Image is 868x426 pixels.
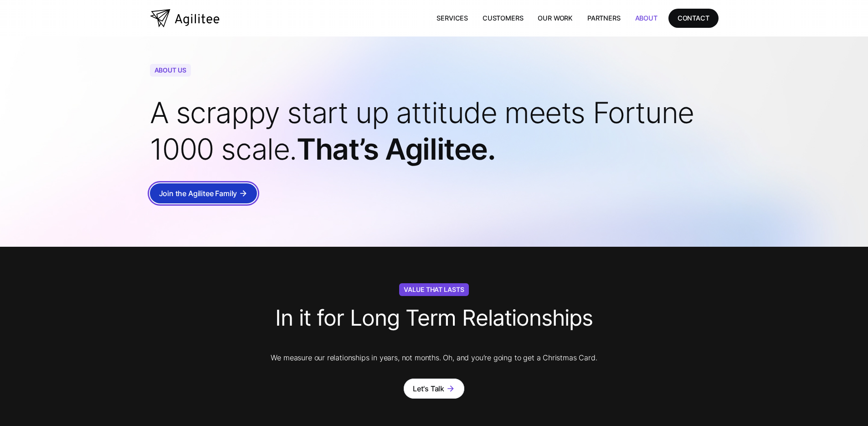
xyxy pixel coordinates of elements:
a: Our Work [530,9,580,27]
a: About [628,9,665,27]
div: Join the Agilitee Family [159,187,237,200]
div: CONTACT [678,12,709,24]
h1: That’s Agilitee. [150,94,719,167]
a: Let's Talkarrow_forward [404,379,464,399]
a: Join the Agilitee Familyarrow_forward [150,183,257,203]
div: arrow_forward [446,384,455,393]
a: home [150,9,220,27]
div: About Us [150,64,191,77]
a: CONTACT [668,9,719,27]
h3: In it for Long Term Relationships [275,298,593,342]
a: Customers [475,9,530,27]
a: Services [429,9,475,27]
div: Value That Lasts [399,283,469,296]
p: We measure our relationships in years, not months. Oh, and you’re going to get a Christmas Card. [221,351,647,364]
div: Let's Talk [413,382,444,395]
div: arrow_forward [239,189,248,198]
span: A scrappy start up attitude meets Fortune 1000 scale. [150,95,694,166]
a: Partners [580,9,628,27]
